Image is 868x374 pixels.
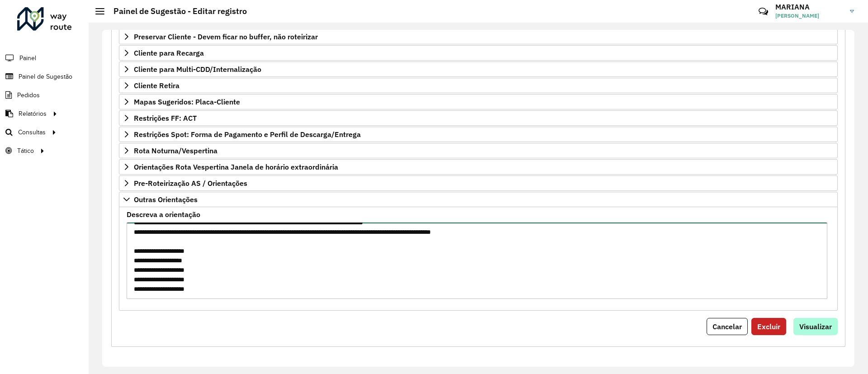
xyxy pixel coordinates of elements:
button: Visualizar [793,318,838,335]
span: Orientações Rota Vespertina Janela de horário extraordinária [134,163,338,170]
span: Painel de Sugestão [19,72,72,81]
span: Pre-Roteirização AS / Orientações [134,180,247,187]
a: Contato Rápido [754,2,773,21]
a: Orientações Rota Vespertina Janela de horário extraordinária [119,159,838,175]
a: Preservar Cliente - Devem ficar no buffer, não roteirizar [119,29,838,44]
span: Restrições FF: ACT [134,114,197,122]
span: Restrições Spot: Forma de Pagamento e Perfil de Descarga/Entrega [134,131,361,138]
span: Mapas Sugeridos: Placa-Cliente [134,98,240,105]
a: Rota Noturna/Vespertina [119,143,838,158]
span: Rota Noturna/Vespertina [134,147,217,154]
span: Visualizar [799,322,832,331]
span: Excluir [757,322,780,331]
span: [PERSON_NAME] [775,12,843,20]
a: Outras Orientações [119,192,838,207]
span: Tático [17,146,34,156]
span: Pedidos [17,90,40,100]
a: Restrições Spot: Forma de Pagamento e Perfil de Descarga/Entrega [119,127,838,142]
span: Relatórios [19,109,47,118]
h2: Painel de Sugestão - Editar registro [104,6,247,16]
button: Excluir [751,318,786,335]
a: Pre-Roteirização AS / Orientações [119,175,838,191]
span: Consultas [18,128,46,137]
div: Outras Orientações [119,207,838,311]
a: Cliente para Recarga [119,45,838,61]
a: Cliente Retira [119,78,838,93]
h3: MARIANA [775,3,843,11]
span: Cancelar [712,322,742,331]
span: Outras Orientações [134,196,198,203]
label: Descreva a orientação [127,209,200,220]
a: Restrições FF: ACT [119,110,838,126]
span: Preservar Cliente - Devem ficar no buffer, não roteirizar [134,33,318,40]
span: Cliente para Recarga [134,49,204,57]
button: Cancelar [707,318,748,335]
a: Mapas Sugeridos: Placa-Cliente [119,94,838,109]
span: Cliente para Multi-CDD/Internalização [134,66,261,73]
span: Painel [19,53,36,63]
span: Cliente Retira [134,82,179,89]
a: Cliente para Multi-CDD/Internalização [119,62,838,77]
